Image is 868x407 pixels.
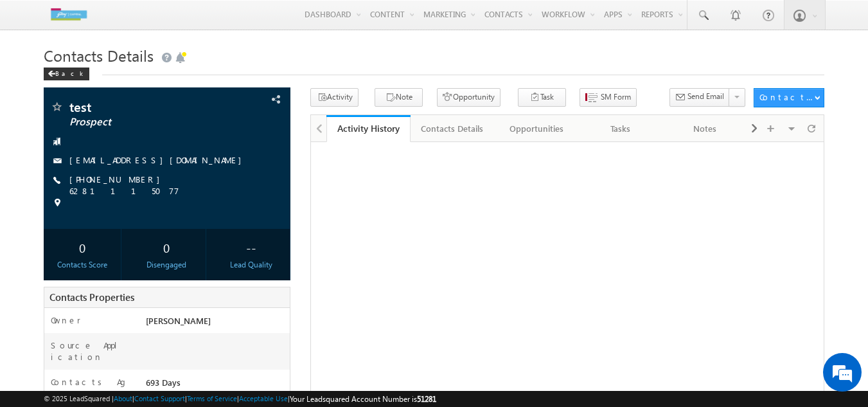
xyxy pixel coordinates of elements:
[669,88,730,107] button: Send Email
[505,121,567,136] div: Opportunities
[589,121,651,136] div: Tasks
[51,314,81,326] label: Owner
[495,115,579,142] a: Opportunities
[580,88,637,107] button: SM Form
[326,115,411,142] a: Activity History
[215,259,287,271] div: Lead Quality
[290,394,436,404] span: Your Leadsquared Account Number is
[47,235,118,259] div: 0
[239,394,288,402] a: Acceptable Use
[437,88,500,107] button: Opportunity
[44,3,94,26] img: Custom Logo
[754,88,824,107] button: Contacts Actions
[44,45,154,66] span: Contacts Details
[417,394,436,404] span: 51281
[673,121,736,136] div: Notes
[69,174,269,197] span: [PHONE_NUMBER] 6281115077
[336,122,401,134] div: Activity History
[421,121,483,136] div: Contacts Details
[69,154,248,165] a: [EMAIL_ADDRESS][DOMAIN_NAME]
[131,259,202,271] div: Disengaged
[663,115,747,142] a: Notes
[518,88,566,107] button: Task
[411,115,495,142] a: Contacts Details
[114,394,132,402] a: About
[51,339,134,363] label: Source Application
[69,100,222,113] span: test
[143,376,290,394] div: 693 Days
[51,376,134,399] label: Contacts Age
[44,393,436,405] span: © 2025 LeadSquared | | | | |
[134,394,185,402] a: Contact Support
[131,235,202,259] div: 0
[215,235,287,259] div: --
[69,116,222,129] span: Prospect
[310,88,359,107] button: Activity
[579,115,663,142] a: Tasks
[47,259,118,271] div: Contacts Score
[146,315,211,326] span: [PERSON_NAME]
[687,91,724,102] span: Send Email
[44,68,89,80] div: Back
[375,88,423,107] button: Note
[44,67,96,78] a: Back
[187,394,237,402] a: Terms of Service
[601,91,631,103] span: SM Form
[49,291,134,303] span: Contacts Properties
[759,91,814,103] div: Contacts Actions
